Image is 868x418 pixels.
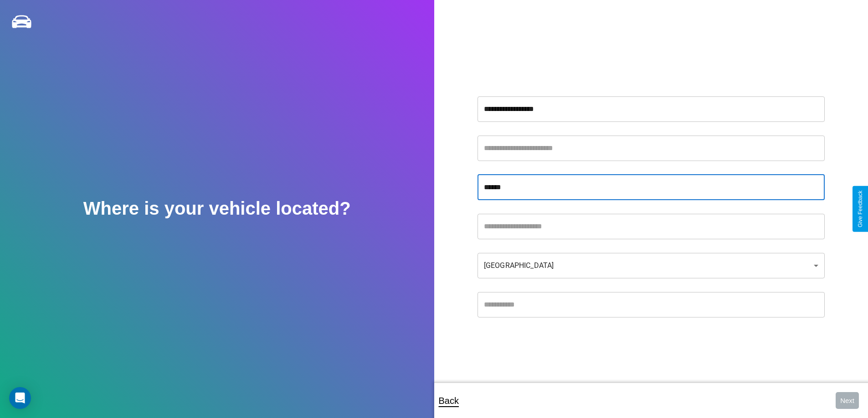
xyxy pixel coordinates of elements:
button: Next [836,392,859,409]
p: Back [439,393,459,409]
div: [GEOGRAPHIC_DATA] [478,253,825,278]
div: Give Feedback [857,191,863,227]
h2: Where is your vehicle located? [83,198,351,219]
div: Open Intercom Messenger [9,387,31,409]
